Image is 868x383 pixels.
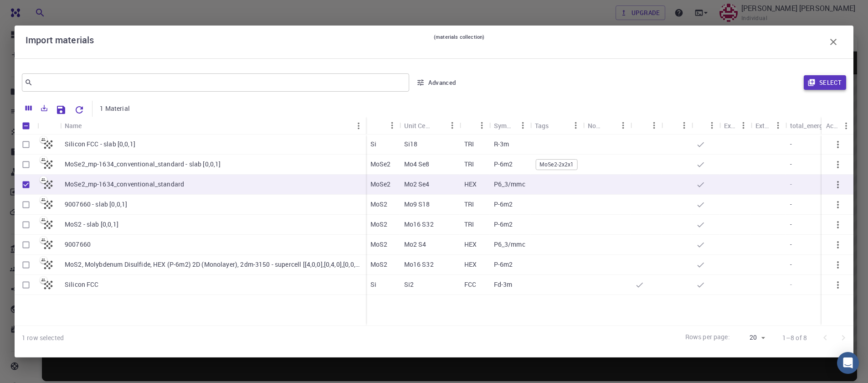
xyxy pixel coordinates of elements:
button: Menu [569,118,583,133]
button: Menu [839,119,853,133]
div: Name [60,117,366,135]
div: Default [631,117,662,135]
p: Rows per page: [685,332,730,343]
p: Mo16 S32 [404,260,434,269]
p: MoSe2_mp-1634_conventional_standard - slab [0,0,1] [65,160,221,169]
p: P6_3/mmc [494,180,525,189]
div: Formula [366,117,400,135]
div: Ext+lnk [724,117,736,135]
p: - [790,200,792,209]
button: Menu [351,119,366,133]
p: Fd-3m [494,280,513,289]
p: MoSe2_mp-1634_conventional_standard [65,180,184,189]
p: HEX [464,260,477,269]
p: Si [370,280,376,289]
div: Tags [535,117,549,135]
div: Actions [826,117,839,135]
div: Public [692,117,719,135]
button: Menu [445,118,460,133]
div: Shared [662,117,692,135]
button: Sort [431,118,445,133]
p: - [790,140,792,149]
button: Sort [82,119,97,133]
div: Import materials [26,33,842,51]
p: Mo16 S32 [404,220,434,229]
p: MoSe2 [370,180,391,189]
p: P-6m2 [494,220,513,229]
div: Lattice [460,117,489,135]
p: HEX [464,240,477,249]
div: Ext+lnk [719,117,751,135]
button: Sort [464,118,479,133]
p: 1 Material [100,104,130,113]
p: TRI [464,200,474,209]
p: MoS2, Molybdenum Disulfide, HEX (P-6m2) 2D (Monolayer), 2dm-3150 - supercell [[4,0,0],[0,4,0],[0,... [65,260,361,269]
p: - [790,240,792,249]
div: Actions [822,117,853,135]
span: MoSe2-2x2x1 [536,160,577,168]
div: Open Intercom Messenger [837,352,859,374]
div: 1 row selected [22,333,64,342]
div: Tags [530,117,583,135]
p: P-6m2 [494,200,513,209]
p: P-6m2 [494,160,513,169]
p: MoS2 [370,200,388,209]
p: HEX [464,180,477,189]
button: Export [36,101,52,115]
p: Silicon FCC - slab [0,0,1] [65,140,135,149]
div: Unit Cell Formula [400,117,460,135]
p: Mo4 Se8 [404,160,430,169]
p: Mo9 S18 [404,200,430,209]
p: Mo2 S4 [404,240,426,249]
button: Sort [666,118,681,133]
div: Icon [37,117,60,135]
button: Advanced [413,75,460,90]
button: Menu [475,118,489,133]
p: Si18 [404,140,418,149]
button: Menu [771,118,786,133]
p: MoS2 - slab [0,0,1] [65,220,118,229]
button: Menu [616,118,631,133]
div: Name [65,117,82,135]
p: 9007660 - slab [0,0,1] [65,200,127,209]
button: Menu [677,118,692,133]
p: - [790,160,792,169]
p: TRI [464,140,474,149]
button: Menu [647,118,662,133]
p: 1–8 of 8 [782,333,807,342]
button: Select [804,75,846,90]
button: Sort [696,118,711,133]
button: Menu [736,118,751,133]
div: Non-periodic [588,117,601,135]
div: Symmetry [489,117,530,135]
p: FCC [464,280,476,289]
button: Reset Explorer Settings [70,101,88,119]
p: Mo2 Se4 [404,180,430,189]
div: Ext+web [751,117,786,135]
p: MoSe2 [370,160,391,169]
span: Support [18,6,51,15]
p: MoS2 [370,220,388,229]
button: Sort [635,118,650,133]
button: Sort [601,118,616,133]
div: Unit Cell Formula [404,117,431,135]
button: Save Explorer Settings [52,101,70,119]
button: Menu [516,118,530,133]
button: Columns [21,101,36,115]
p: Si2 [404,280,414,289]
div: Non-periodic [583,117,631,135]
small: (materials collection) [434,33,484,51]
p: Silicon FCC [65,280,99,289]
p: 9007660 [65,240,91,249]
div: Symmetry [494,117,516,135]
div: 20 [734,331,768,344]
div: Ext+web [755,117,771,135]
button: Menu [705,118,719,133]
p: - [790,260,792,269]
p: P-6m2 [494,260,513,269]
p: MoS2 [370,240,388,249]
p: MoS2 [370,260,388,269]
button: Sort [549,118,563,133]
p: P6_3/mmc [494,240,525,249]
button: Menu [385,118,400,133]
